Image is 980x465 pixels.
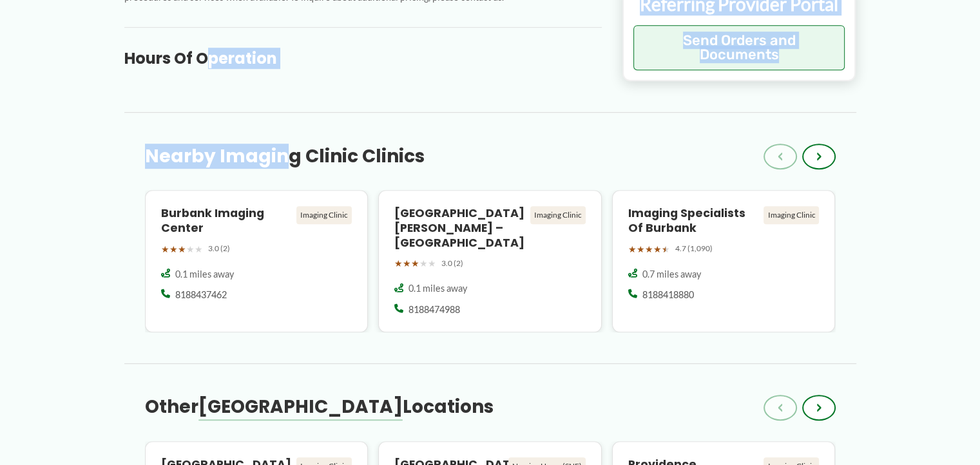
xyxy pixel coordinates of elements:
[175,268,234,281] span: 0.1 miles away
[161,206,292,236] h4: Burbank Imaging Center
[145,145,425,168] h3: Nearby Imaging Clinic Clinics
[816,149,821,164] span: ›
[675,242,713,256] span: 4.7 (1,090)
[764,144,797,169] button: ‹
[662,241,670,258] span: ★
[394,255,403,272] span: ★
[408,303,460,316] span: 8188474988
[778,149,783,164] span: ‹
[169,241,178,258] span: ★
[403,255,411,272] span: ★
[145,395,494,419] h3: Other Locations
[419,255,428,272] span: ★
[764,206,819,224] div: Imaging Clinic
[124,48,602,68] h3: Hours of Operation
[653,241,662,258] span: ★
[778,400,783,415] span: ‹
[441,256,463,270] span: 3.0 (2)
[175,289,227,301] span: 8188437462
[411,255,419,272] span: ★
[816,400,821,415] span: ›
[642,289,694,301] span: 8188418880
[612,190,836,332] a: Imaging Specialists of Burbank Imaging Clinic ★★★★★ 4.7 (1,090) 0.7 miles away 8188418880
[428,255,436,272] span: ★
[198,394,403,419] span: [GEOGRAPHIC_DATA]
[628,241,637,258] span: ★
[628,206,759,236] h4: Imaging Specialists of Burbank
[802,144,836,169] button: ›
[186,241,195,258] span: ★
[208,242,230,256] span: 3.0 (2)
[637,241,645,258] span: ★
[378,190,602,332] a: [GEOGRAPHIC_DATA][PERSON_NAME] – [GEOGRAPHIC_DATA] Imaging Clinic ★★★★★ 3.0 (2) 0.1 miles away 81...
[195,241,203,258] span: ★
[161,241,169,258] span: ★
[530,206,586,224] div: Imaging Clinic
[633,25,845,70] button: Send Orders and Documents
[178,241,186,258] span: ★
[645,241,653,258] span: ★
[296,206,352,224] div: Imaging Clinic
[764,395,797,421] button: ‹
[642,268,701,281] span: 0.7 miles away
[408,282,467,295] span: 0.1 miles away
[802,395,836,421] button: ›
[145,190,369,332] a: Burbank Imaging Center Imaging Clinic ★★★★★ 3.0 (2) 0.1 miles away 8188437462
[394,206,525,251] h4: [GEOGRAPHIC_DATA][PERSON_NAME] – [GEOGRAPHIC_DATA]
